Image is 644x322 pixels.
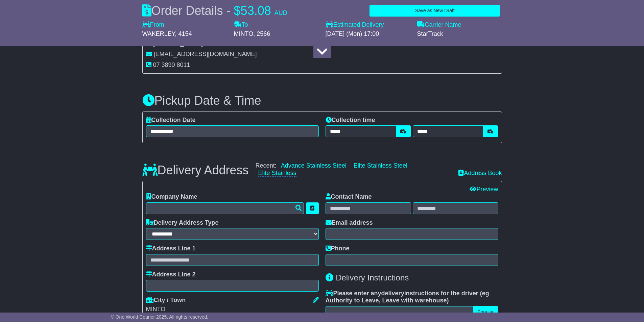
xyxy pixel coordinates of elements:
span: WAKERLEY [142,30,175,37]
label: From [142,21,164,29]
span: © One World Courier 2025. All rights reserved. [111,314,209,320]
label: Company Name [146,193,197,201]
label: Please enter any instructions for the driver ( ) [326,290,498,304]
label: Address Line 2 [146,271,196,278]
div: Order Details - [142,3,287,18]
label: City / Town [146,297,186,304]
button: Save as New Draft [369,5,500,17]
a: Address Book [458,170,502,176]
label: Contact Name [326,193,372,201]
span: delivery [381,290,404,297]
label: Address Line 1 [146,245,196,252]
div: [DATE] (Mon) 17:00 [326,30,410,38]
span: 53.08 [241,4,271,18]
span: 07 3890 8011 [153,61,190,68]
span: , 2566 [253,30,270,37]
h3: Delivery Address [142,164,249,177]
a: Elite Stainless Steel [354,162,407,169]
a: Preview [470,186,498,193]
label: Delivery Address Type [146,219,219,227]
label: Collection time [326,117,375,124]
span: MINTO [234,30,254,37]
div: MINTO [146,306,319,313]
a: Elite Stainless [258,170,296,177]
label: Carrier Name [417,21,461,29]
h3: Pickup Date & Time [142,94,502,107]
span: Delivery Instructions [336,273,409,282]
span: , 4154 [175,30,192,37]
label: Estimated Delivery [326,21,410,29]
label: Phone [326,245,350,252]
span: eg Authority to Leave, Leave with warehouse [326,290,489,304]
button: Popular [473,306,498,318]
span: $ [234,4,241,18]
div: Recent: [256,162,452,177]
label: Email address [326,219,373,227]
div: StarTrack [417,30,502,38]
label: To [234,21,248,29]
span: AUD [275,9,287,16]
a: Advance Stainless Steel [281,162,347,169]
label: Collection Date [146,117,196,124]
